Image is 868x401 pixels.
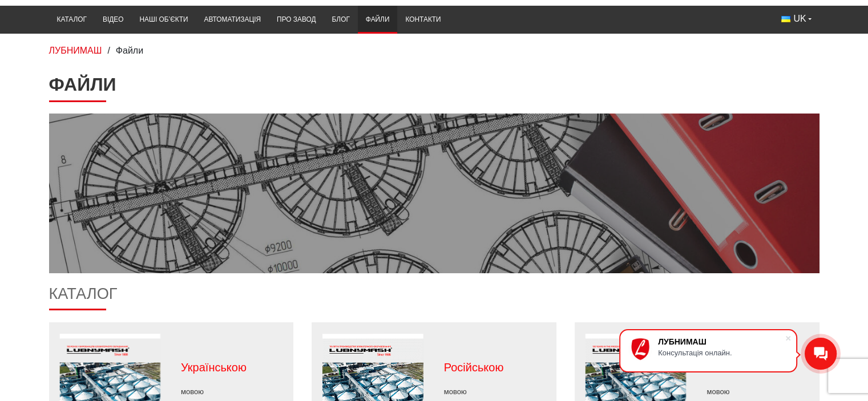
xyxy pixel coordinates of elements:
p: Російською [444,359,547,375]
a: Відео [95,9,131,31]
span: UK [793,13,806,25]
a: Файли [358,9,398,31]
div: Консультація онлайн. [658,349,785,357]
p: мовою [706,387,809,397]
a: Про завод [269,9,324,31]
p: мовою [444,387,547,397]
img: Українська [781,16,790,22]
h1: Файли [49,74,819,102]
button: UK [773,9,819,29]
p: мовою [181,387,284,397]
span: Файли [116,46,143,55]
p: Українською [181,359,284,375]
a: Контакти [397,9,449,31]
div: ЛУБНИМАШ [658,337,785,346]
h2: Каталог [49,285,819,310]
span: / [107,46,110,55]
a: Блог [324,9,357,31]
a: ЛУБНИМАШ [49,46,102,55]
a: Наші об’єкти [131,9,196,31]
a: Автоматизація [196,9,269,31]
a: Каталог [49,9,95,31]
